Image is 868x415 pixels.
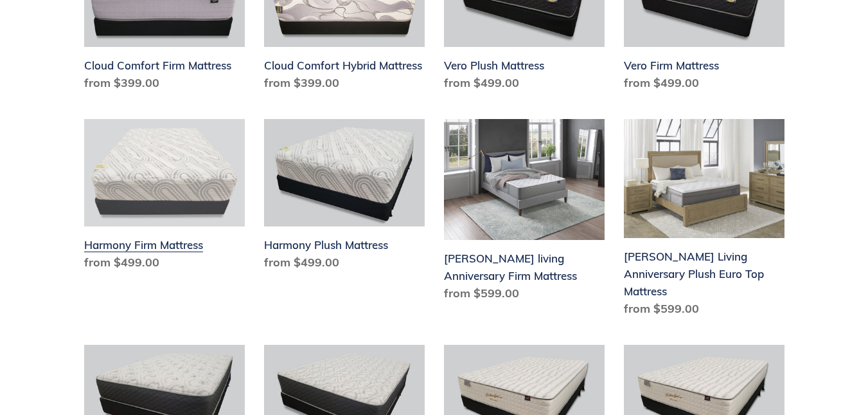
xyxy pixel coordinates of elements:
a: Harmony Firm Mattress [84,119,245,276]
a: Harmony Plush Mattress [264,119,425,276]
a: Scott living Anniversary Firm Mattress [444,119,605,307]
a: Scott Living Anniversary Plush Euro Top Mattress [624,119,784,322]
